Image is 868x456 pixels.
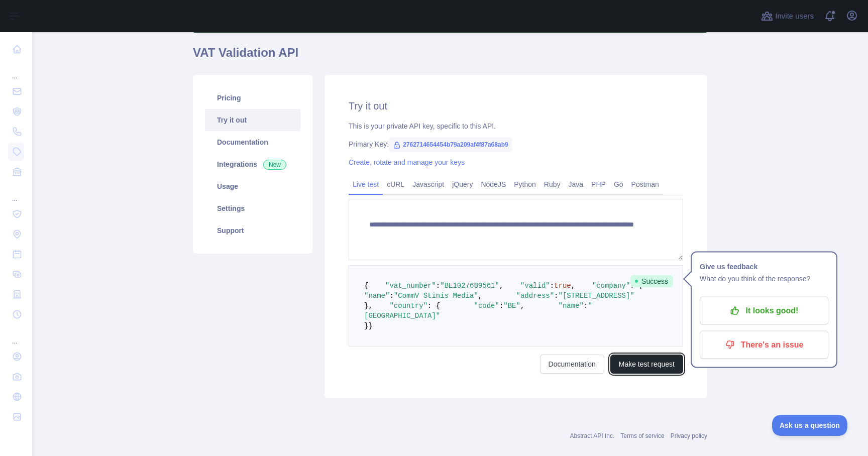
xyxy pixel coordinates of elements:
div: ... [8,325,24,346]
span: Success [630,275,673,287]
span: "CommV Stinis Media" [394,292,478,300]
span: "code" [474,302,499,310]
h2: Try it out [349,99,683,113]
a: Live test [349,176,383,192]
a: Documentation [540,355,604,374]
span: } [364,322,368,330]
span: }, [364,302,373,310]
span: { [364,282,368,290]
span: New [263,160,286,170]
span: : [499,302,503,310]
span: "address" [516,292,554,300]
a: PHP [587,176,610,192]
span: : [389,292,393,300]
a: cURL [383,176,408,192]
a: Documentation [205,131,300,153]
a: Support [205,219,300,242]
h1: VAT Validation API [193,45,707,69]
span: } [368,322,372,330]
span: , [499,282,503,290]
a: Usage [205,175,300,197]
p: What do you think of the response? [700,273,828,285]
a: Privacy policy [671,432,707,439]
span: "valid" [520,282,550,290]
div: This is your private API key, specific to this API. [349,121,683,131]
a: Create, rotate and manage your keys [349,158,465,166]
a: Java [565,176,588,192]
span: 2762714654454b79a209af4f87a68ab9 [389,137,512,152]
span: "company" [592,282,630,290]
span: "BE1027689561" [440,282,499,290]
span: , [571,282,575,290]
a: Integrations New [205,153,300,175]
a: Go [610,176,627,192]
span: true [554,282,571,290]
a: Postman [627,176,663,192]
span: : [550,282,554,290]
span: Invite users [775,11,814,22]
button: Invite users [759,8,816,24]
a: Try it out [205,109,300,131]
a: NodeJS [477,176,510,192]
span: : [436,282,440,290]
span: "name" [559,302,584,310]
a: Ruby [540,176,565,192]
div: ... [8,60,24,80]
h1: Give us feedback [700,261,828,273]
span: , [520,302,524,310]
span: "[STREET_ADDRESS]" [559,292,634,300]
button: Make test request [610,355,683,374]
span: : { [630,282,642,290]
span: , [478,292,482,300]
a: Javascript [408,176,448,192]
span: "country" [389,302,427,310]
span: "BE" [503,302,520,310]
span: : [584,302,588,310]
span: "name" [364,292,389,300]
span: "vat_number" [385,282,436,290]
span: : [554,292,558,300]
iframe: Toggle Customer Support [772,415,848,436]
div: ... [8,183,24,203]
a: Settings [205,197,300,219]
a: Terms of service [620,432,664,439]
div: Primary Key: [349,139,683,149]
a: Python [510,176,540,192]
span: : { [427,302,440,310]
a: jQuery [448,176,477,192]
a: Pricing [205,87,300,109]
a: Abstract API Inc. [570,432,615,439]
